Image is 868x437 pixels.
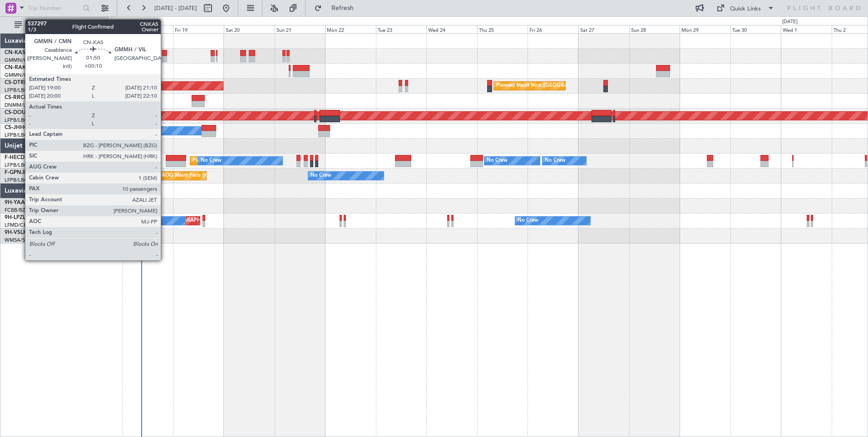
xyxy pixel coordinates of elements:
div: Wed 1 [781,25,832,33]
span: 9H-LPZ [5,215,23,220]
div: Wed 24 [426,25,477,33]
span: All Aircraft [24,22,96,28]
a: FCBB/BZV [5,207,29,214]
div: Sat 20 [224,25,275,33]
div: Tue 30 [730,25,781,33]
div: Thu 25 [477,25,528,33]
span: CS-DOU [5,110,26,115]
a: CS-DTRFalcon 2000 [5,80,55,85]
a: CS-DOUGlobal 6500 [5,110,57,115]
a: F-GPNJFalcon 900EX [5,170,59,175]
input: Trip Number [28,1,80,15]
div: No Crew [112,214,133,228]
a: CS-JHHGlobal 6000 [5,125,55,130]
a: LFPB/LBG [5,162,28,169]
div: No Crew [545,154,566,168]
span: F-HECD [5,155,25,160]
div: [DATE] [782,18,798,26]
button: Refresh [310,1,365,15]
div: No Crew [518,214,538,228]
a: 9H-VSLKFalcon 7X [5,230,52,235]
div: Fri 26 [528,25,578,33]
div: Planned Maint Nice ([GEOGRAPHIC_DATA]) [496,79,597,93]
div: No Crew [311,169,331,183]
div: Sun 28 [629,25,680,33]
span: CS-JHH [5,125,24,130]
span: CN-RAK [5,65,26,70]
div: Mon 22 [325,25,376,33]
span: CN-KAS [5,50,25,55]
div: Fri 19 [173,25,224,33]
span: CS-RRC [5,95,24,100]
a: CN-RAKGlobal 6000 [5,65,57,70]
span: [DATE] - [DATE] [154,4,197,12]
span: 9H-YAA [5,200,25,205]
a: 9H-LPZLegacy 500 [5,215,52,220]
div: Mon 29 [680,25,730,33]
div: Thu 18 [123,25,173,33]
div: No Crew [487,154,508,168]
a: LFPB/LBG [5,177,28,184]
div: [DATE] [110,18,125,26]
button: Quick Links [712,1,779,15]
a: GMMN/CMN [5,72,36,79]
div: Planned Maint [GEOGRAPHIC_DATA] ([GEOGRAPHIC_DATA]) [192,154,335,168]
a: 9H-YAAGlobal 5000 [5,200,56,205]
button: All Aircraft [10,18,99,32]
div: Sat 27 [578,25,629,33]
a: CS-RRCFalcon 900LX [5,95,58,100]
a: GMMN/CMN [5,57,36,64]
a: LFPB/LBG [5,117,28,124]
a: WMSA/SZB [5,237,31,243]
div: AOG Maint Paris ([GEOGRAPHIC_DATA]) [162,169,257,183]
a: LFMD/CEQ [5,222,31,228]
a: CN-KASGlobal 5000 [5,50,56,55]
a: LFPB/LBG [5,132,28,139]
a: F-HECDFalcon 7X [5,155,49,160]
div: Tue 23 [376,25,427,33]
span: 9H-VSLK [5,230,27,235]
div: No Crew [201,154,222,168]
span: F-GPNJ [5,170,24,175]
div: Sun 21 [275,25,325,33]
span: CS-DTR [5,80,24,85]
div: Quick Links [730,5,761,14]
a: DNMM/LOS [5,102,33,109]
a: LFPB/LBG [5,87,28,94]
span: Refresh [324,5,362,11]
